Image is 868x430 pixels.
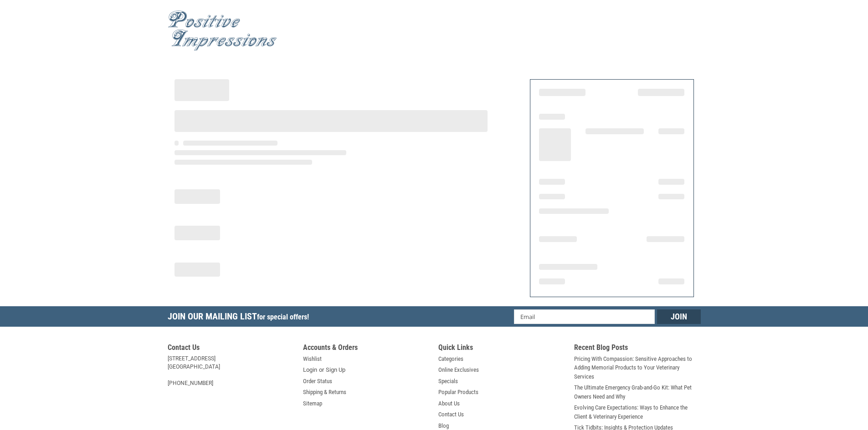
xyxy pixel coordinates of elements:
a: Shipping & Returns [303,388,346,397]
a: Pricing With Compassion: Sensitive Approaches to Adding Memorial Products to Your Veterinary Serv... [574,354,701,381]
a: About Us [438,399,460,408]
a: Popular Products [438,388,478,397]
a: Sitemap [303,399,322,408]
span: for special offers! [257,313,309,321]
h5: Accounts & Orders [303,343,430,354]
input: Email [514,309,655,324]
a: Sign Up [326,365,345,374]
a: Login [303,365,317,374]
a: Categories [438,354,463,364]
h5: Quick Links [438,343,565,354]
img: Positive Impressions [168,10,277,51]
h5: Contact Us [168,343,294,354]
h5: Recent Blog Posts [574,343,701,354]
a: Wishlist [303,354,322,364]
a: Evolving Care Expectations: Ways to Enhance the Client & Veterinary Experience [574,403,701,421]
a: Specials [438,377,458,386]
a: Contact Us [438,410,464,419]
span: or [313,365,329,374]
input: Join [657,309,701,324]
a: Order Status [303,377,332,386]
h5: Join Our Mailing List [168,306,313,329]
a: Online Exclusives [438,365,479,374]
address: [STREET_ADDRESS] [GEOGRAPHIC_DATA] [PHONE_NUMBER] [168,354,294,387]
a: The Ultimate Emergency Grab-and-Go Kit: What Pet Owners Need and Why [574,383,701,401]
